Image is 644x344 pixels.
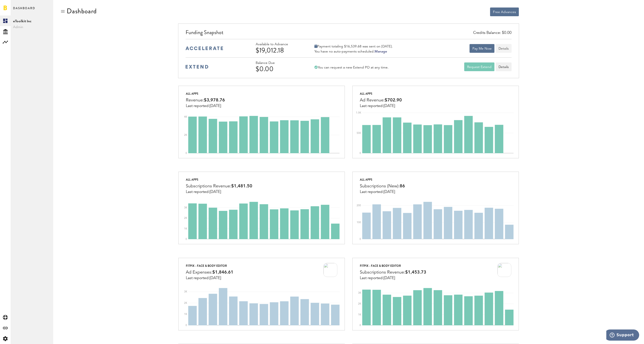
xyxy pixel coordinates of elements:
div: Last reported: [186,190,252,194]
text: 3K [184,206,187,209]
div: $0.00 [256,65,302,73]
button: Request Extend [464,62,494,71]
text: 2K [184,217,187,220]
span: [DATE] [384,190,395,194]
div: Last reported: [186,104,225,108]
img: extend-medium-blue-logo.svg [186,65,208,69]
text: 1.0K [356,112,361,114]
span: $3,978.76 [204,98,225,102]
text: 100 [357,221,361,224]
text: 0 [186,324,187,327]
div: Last reported: [360,276,426,280]
span: $1,453.73 [405,270,426,275]
div: All apps [186,91,225,97]
text: 0 [186,152,187,154]
text: 3K [358,292,361,294]
text: 200 [357,205,361,207]
text: 1K [184,228,187,230]
a: Details [496,62,512,71]
span: eToolkit Inc [13,18,51,24]
text: 2K [184,302,187,304]
div: FitPix - Face & Body Editor [360,263,426,269]
span: $1,481.50 [231,184,252,188]
button: Pay Me Now [470,44,494,53]
span: [DATE] [210,104,221,108]
div: Credits Balance: $0.00 [473,30,512,36]
span: 86 [400,184,405,188]
div: Last reported: [360,190,405,194]
span: [DATE] [384,104,395,108]
div: Funding Snapshot [186,29,512,39]
button: Details [496,44,512,53]
text: 4K [184,116,187,118]
div: Revenue: [186,97,225,104]
span: Dashboard [13,5,35,15]
div: All apps [360,91,402,97]
span: $702.90 [385,98,402,102]
div: You have no auto-payments scheduled. [314,49,393,54]
div: Ad Expenses: [186,269,233,276]
img: 2LlM_AFDijZQuv08uoCoT9dgizXvoJzh09mdn8JawuzvThUA8NjVLAqjkGLDN4doz4r8 [497,263,511,277]
text: 0 [360,238,361,240]
div: FitPix - Face & Body Editor [186,263,233,269]
div: Balance Due [256,61,302,65]
div: All apps [360,177,405,183]
iframe: Opens a widget where you can find more information [606,329,639,342]
span: [DATE] [384,276,395,280]
div: You can request a new Extend PO at any time. [314,65,389,70]
div: Available to Advance [256,42,302,46]
div: Payment totaling $16,539.68 was sent on [DATE]. [314,44,393,49]
text: 500 [357,132,361,134]
span: $1,846.61 [212,270,233,275]
text: 1K [184,313,187,315]
text: 2K [184,134,187,136]
text: 2K [358,303,361,305]
div: Last reported: [186,276,233,280]
text: 0 [186,238,187,240]
div: All apps [186,177,252,183]
div: Subscriptions Revenue: [360,269,426,276]
div: Subscriptions (New): [360,183,405,190]
div: $19,012.18 [256,46,302,54]
a: Manage [375,50,387,53]
span: [DATE] [210,276,221,280]
img: accelerate-medium-blue-logo.svg [186,46,223,50]
span: Admin [13,24,51,30]
div: Last reported: [360,104,402,108]
img: 2LlM_AFDijZQuv08uoCoT9dgizXvoJzh09mdn8JawuzvThUA8NjVLAqjkGLDN4doz4r8 [323,263,337,277]
text: 3K [184,290,187,293]
div: Subscriptions Revenue: [186,183,252,190]
text: 0 [360,324,361,327]
text: 0 [360,152,361,154]
text: 1K [358,313,361,316]
button: Free Advances [490,8,519,16]
div: Ad Revenue: [360,97,402,104]
span: [DATE] [210,190,221,194]
div: Dashboard [67,7,97,15]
